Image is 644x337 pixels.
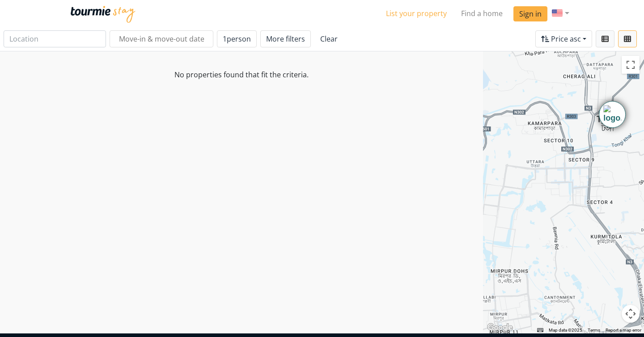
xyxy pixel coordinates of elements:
a: Clear [314,30,343,47]
input: Move-in & move-out date [110,30,213,47]
img: Timeline extension [603,105,621,124]
img: Google [485,322,515,333]
button: Toggle fullscreen view [622,56,640,74]
button: 1person [217,30,257,47]
button: More filters [260,30,311,47]
span: person [227,34,251,44]
img: Tourmie Stay logo blue [71,6,136,23]
a: Sign in [513,6,547,21]
a: Find a home [454,4,510,22]
input: Location [4,30,106,47]
a: Terms (opens in new tab) [588,328,600,333]
a: List your property [379,4,454,22]
span: Price asc [551,34,581,44]
button: Price asc [535,30,592,47]
span: Map data ©2025 [549,328,582,333]
button: Map camera controls [622,305,640,323]
button: Keyboard shortcuts [537,327,543,333]
a: Report a map error [606,328,641,333]
span: 1 [223,34,251,44]
span: More filters [266,34,305,44]
a: Open this area in Google Maps (opens a new window) [485,322,515,333]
